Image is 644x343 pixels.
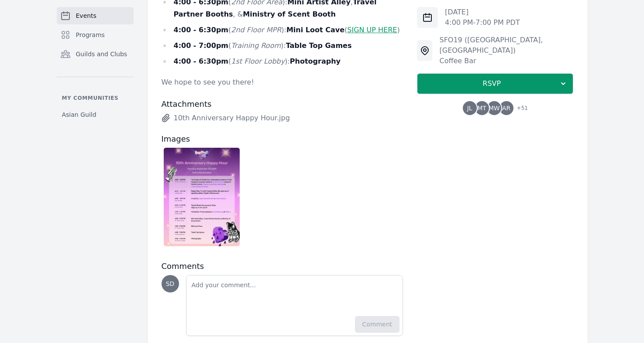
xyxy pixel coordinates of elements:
li: ( ): [162,40,403,52]
span: JL [467,105,472,111]
strong: 4:00 - 6:30pm [174,57,229,65]
div: SFO19 ([GEOGRAPHIC_DATA], [GEOGRAPHIC_DATA]) [439,35,573,56]
em: 2nd Floor MPR [231,26,281,34]
img: 10th%20Anniversary%20Happy%20Hour.jpg [164,148,240,246]
button: RSVP [417,73,573,94]
strong: Ministry of Scent Booth [243,10,336,18]
strong: 4:00 - 7:00pm [174,41,229,50]
h3: Comments [162,261,403,272]
span: SD [166,281,175,287]
span: MW [489,105,500,111]
h3: Images [162,134,403,144]
span: AR [502,105,510,111]
p: We hope to see you there! [162,76,403,88]
a: SIGN UP HERE [347,26,397,34]
a: 10th Anniversary Happy Hour.jpg [162,113,403,123]
li: ( ): ( ) [162,24,403,36]
span: Events [76,11,96,20]
nav: Sidebar [57,7,134,122]
span: Asian Guild [62,110,96,119]
strong: Photography [290,57,341,65]
span: Programs [76,31,105,39]
strong: 4:00 - 6:30pm [174,26,229,34]
span: RSVP [424,78,559,89]
strong: Mini Loot Cave [286,26,344,34]
div: Coffee Bar [439,56,573,66]
span: + 51 [512,103,528,115]
a: Asian Guild [57,107,134,122]
a: Events [57,7,134,24]
a: Guilds and Clubs [57,45,134,63]
em: 1st Floor Lobby [231,57,285,65]
button: Comment [355,316,400,333]
em: Training Room [231,41,281,50]
strong: Table Top Games [286,41,352,50]
p: My communities [57,95,134,102]
p: 4:00 PM - 7:00 PM PDT [445,17,520,28]
h3: Attachments [162,99,403,109]
span: Guilds and Clubs [76,50,127,58]
li: ( ): [162,55,403,68]
p: [DATE] [445,7,520,17]
a: Programs [57,26,134,44]
span: MT [477,105,486,111]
